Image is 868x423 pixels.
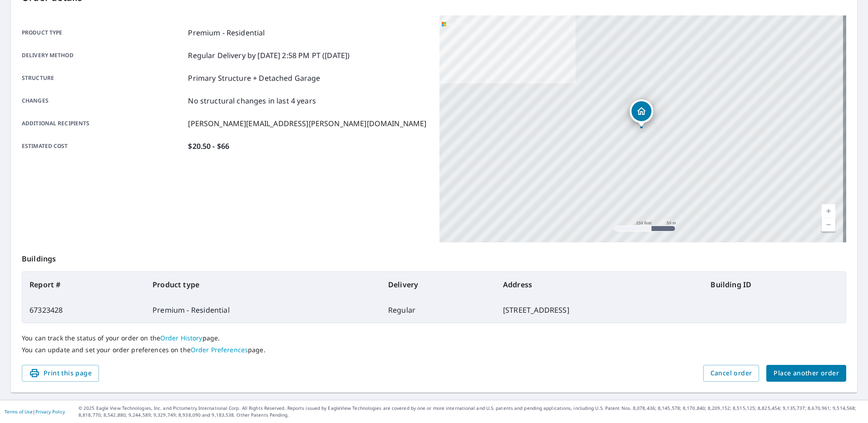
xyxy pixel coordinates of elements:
[188,141,229,152] p: $20.50 - $66
[29,368,92,379] span: Print this page
[188,118,426,129] p: [PERSON_NAME][EMAIL_ADDRESS][PERSON_NAME][DOMAIN_NAME]
[188,95,316,106] p: No structural changes in last 4 years
[160,334,202,342] a: Order History
[703,365,759,382] button: Cancel order
[22,346,846,354] p: You can update and set your order preferences on the page.
[703,272,846,297] th: Building ID
[381,272,496,297] th: Delivery
[22,73,184,84] p: Structure
[22,334,846,342] p: You can track the status of your order on the page.
[822,218,835,231] a: Current Level 17, Zoom Out
[22,272,145,297] th: Report #
[822,204,835,218] a: Current Level 17, Zoom In
[22,95,184,106] p: Changes
[22,27,184,38] p: Product type
[22,118,184,129] p: Additional recipients
[381,297,496,323] td: Regular
[630,99,653,128] div: Dropped pin, building 1, Residential property, 9303 State Highway 18 Fairfax, OK 74637
[145,297,381,323] td: Premium - Residential
[496,297,703,323] td: [STREET_ADDRESS]
[22,365,99,382] button: Print this page
[5,409,65,414] p: |
[188,73,320,84] p: Primary Structure + Detached Garage
[774,368,839,379] span: Place another order
[22,50,184,61] p: Delivery method
[188,27,265,38] p: Premium - Residential
[22,141,184,152] p: Estimated cost
[496,272,703,297] th: Address
[79,405,863,418] p: © 2025 Eagle View Technologies, Inc. and Pictometry International Corp. All Rights Reserved. Repo...
[191,345,248,354] a: Order Preferences
[22,297,145,323] td: 67323428
[145,272,381,297] th: Product type
[710,368,752,379] span: Cancel order
[766,365,846,382] button: Place another order
[22,242,846,271] p: Buildings
[5,408,33,415] a: Terms of Use
[188,50,350,61] p: Regular Delivery by [DATE] 2:58 PM PT ([DATE])
[35,408,65,415] a: Privacy Policy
